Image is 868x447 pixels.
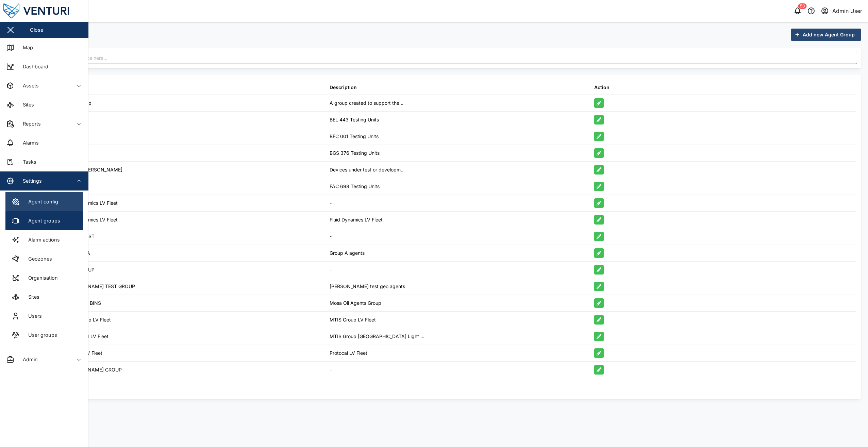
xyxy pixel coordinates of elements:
[23,217,60,225] div: Agent groups
[330,249,365,257] div: Group A agents
[23,255,52,263] div: Geozones
[18,82,39,89] div: Assets
[18,139,39,147] div: Alarms
[23,312,42,320] div: Users
[18,63,48,70] div: Dashboard
[65,166,122,173] div: Bill Test/[PERSON_NAME]
[23,198,58,205] div: Agent config
[23,236,60,244] div: Alarm actions
[5,249,83,268] a: Geozones
[5,192,83,211] a: Agent config
[330,333,424,340] div: MTIS Group [GEOGRAPHIC_DATA] Light ...
[330,366,332,374] div: -
[65,199,118,207] div: Fluid Dynamics LV Fleet
[330,349,367,357] div: Protocal LV Fleet
[330,166,405,173] div: Devices under test or developm...
[23,331,57,339] div: User groups
[330,283,405,290] div: [PERSON_NAME] test geo agents
[330,183,380,190] div: FAC 698 Testing Units
[5,326,83,345] a: User groups
[65,216,118,223] div: Fluid Dynamics LV Fleet
[330,266,332,274] div: -
[330,199,332,207] div: -
[832,7,862,15] div: Admin User
[594,84,610,91] div: Action
[5,268,83,287] a: Organisation
[330,233,332,240] div: -
[23,274,58,282] div: Organisation
[18,158,36,166] div: Tasks
[330,299,381,307] div: Mosa Oil Agents Group
[330,116,379,123] div: BEL 443 Testing Units
[803,29,855,40] span: Add new Agent Group
[5,211,83,230] a: Agent groups
[18,101,34,109] div: Sites
[3,3,92,18] img: Main Logo
[18,356,38,363] div: Admin
[330,149,380,157] div: BGS 376 Testing Units
[18,177,42,185] div: Settings
[330,216,383,223] div: Fluid Dynamics LV Fleet
[18,120,41,128] div: Reports
[23,293,39,301] div: Sites
[330,316,376,324] div: MTIS Group LV Fleet
[18,44,33,51] div: Map
[330,133,379,140] div: BFC 001 Testing Units
[5,307,83,326] a: Users
[791,29,861,41] button: Add new Agent Group
[33,52,857,64] input: Search agent groups here...
[820,6,863,16] button: Admin User
[65,366,122,374] div: [PERSON_NAME] GROUP
[5,287,83,307] a: Sites
[65,283,135,290] div: [PERSON_NAME] TEST GROUP
[330,99,403,107] div: A group created to support the...
[798,3,807,9] div: 50
[5,230,83,249] a: Alarm actions
[330,84,357,91] div: Description
[30,26,43,34] div: Close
